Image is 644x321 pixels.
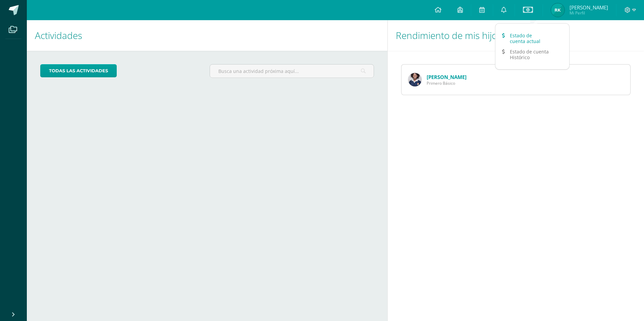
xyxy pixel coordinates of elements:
a: Estado de cuenta actual [495,30,569,46]
a: Estado de cuenta Histórico [495,46,569,63]
input: Busca una actividad próxima aquí... [210,65,373,78]
span: Primero Básico [427,80,467,86]
a: [PERSON_NAME] [427,74,467,80]
span: Mi Perfil [570,10,608,16]
img: d5014aa9c50899f30bb728a1957f0dda.png [551,3,565,17]
h1: Actividades [35,20,379,51]
span: [PERSON_NAME] [570,4,608,11]
img: 670c4268e0263b67c0100bf83280b59f.png [408,73,422,86]
a: todas las Actividades [40,64,117,77]
h1: Rendimiento de mis hijos [396,20,636,51]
